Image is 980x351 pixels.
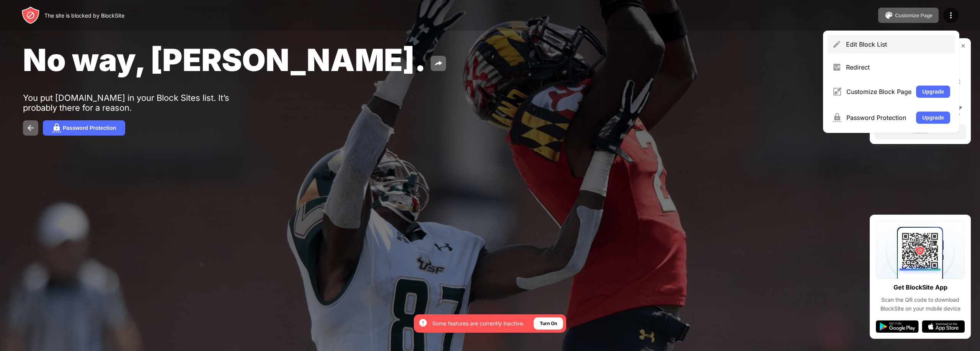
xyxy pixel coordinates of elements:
div: Customize Page [895,13,933,18]
div: Turn On [540,320,557,327]
img: menu-customize.svg [832,87,842,96]
button: Password Protection [43,120,125,136]
img: qrcode.svg [876,221,965,279]
img: rate-us-close.svg [960,43,966,49]
img: menu-redirect.svg [832,63,841,72]
button: Upgrade [916,112,950,124]
button: Customize Page [878,8,939,23]
img: password.svg [52,123,61,133]
div: Get BlockSite App [893,282,947,293]
img: google-play.svg [876,320,919,333]
div: You put [DOMAIN_NAME] in your Block Sites list. It’s probably there for a reason. [23,93,260,113]
img: app-store.svg [922,320,965,333]
img: error-circle-white.svg [418,318,428,327]
div: Some features are currently inactive. [432,320,524,327]
img: header-logo.svg [21,6,40,24]
img: menu-password.svg [832,113,842,122]
div: Customize Block Page [846,88,911,95]
img: pallet.svg [884,11,893,20]
div: Redirect [846,63,950,71]
span: No way, [PERSON_NAME]. [23,41,426,78]
div: Password Protection [63,125,116,131]
img: menu-icon.svg [946,11,955,20]
div: Edit Block List [846,40,950,48]
div: Scan the QR code to download BlockSite on your mobile device [876,296,965,313]
img: share.svg [434,59,443,68]
img: back.svg [26,123,35,133]
div: Password Protection [846,114,911,121]
img: menu-pencil.svg [832,40,841,49]
div: The site is blocked by BlockSite [44,12,124,19]
button: Upgrade [916,86,950,98]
